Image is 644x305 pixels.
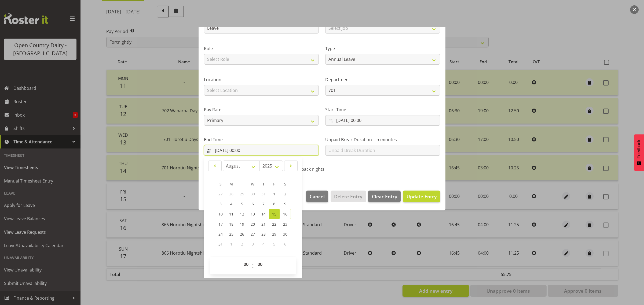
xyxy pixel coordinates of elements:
label: Start Time [325,106,440,113]
span: 23 [283,222,287,227]
a: 27 [247,229,258,239]
a: 14 [258,209,269,219]
a: 12 [237,209,247,219]
span: 14 [261,211,266,217]
span: 11 [229,211,233,217]
span: 31 [218,241,223,247]
label: Pay Rate [204,106,319,113]
span: 17 [218,222,223,227]
span: 24 [218,232,223,237]
span: 6 [252,201,254,206]
span: 10 [218,211,223,217]
span: 1 [230,241,232,247]
span: 13 [251,211,255,217]
span: 21 [261,222,266,227]
label: Unpaid Break Duration - in minutes [325,136,440,143]
span: 9 [284,201,286,206]
span: Delete Entry [334,193,362,200]
span: 12 [240,211,244,217]
span: W [251,181,254,187]
a: 17 [215,219,226,229]
a: 25 [226,229,237,239]
span: Call back nights [290,166,324,172]
a: 31 [215,239,226,249]
span: 8 [273,201,275,206]
a: 7 [258,199,269,209]
span: 1 [273,191,275,196]
a: 18 [226,219,237,229]
input: Unpaid Break Duration [325,145,440,156]
span: 20 [251,222,255,227]
span: 7 [262,201,265,206]
a: 11 [226,209,237,219]
a: 26 [237,229,247,239]
button: Feedback - Show survey [634,134,644,171]
span: 28 [261,232,266,237]
span: 2 [241,241,243,247]
span: Feedback [636,140,641,158]
span: 5 [273,241,275,247]
a: 30 [280,229,291,239]
span: 15 [272,211,276,217]
span: M [229,181,233,187]
button: Update Entry [403,191,440,202]
a: 6 [247,199,258,209]
input: Click to select... [325,115,440,126]
span: 5 [241,201,243,206]
span: 22 [272,222,276,227]
a: 8 [269,199,280,209]
span: 16 [283,211,287,217]
a: 1 [269,189,280,199]
label: End Time [204,136,319,143]
span: 29 [272,232,276,237]
span: T [241,181,243,187]
span: 27 [218,191,223,196]
a: 2 [280,189,291,199]
span: 28 [229,191,233,196]
span: 30 [283,232,287,237]
span: 30 [251,191,255,196]
button: Clear Entry [368,191,400,202]
a: 19 [237,219,247,229]
a: 3 [215,199,226,209]
span: S [284,181,286,187]
span: 26 [240,232,244,237]
span: 29 [240,191,244,196]
span: 6 [284,241,286,247]
a: 13 [247,209,258,219]
label: Department [325,76,440,83]
span: 4 [262,241,265,247]
span: 3 [252,241,254,247]
a: 4 [226,199,237,209]
a: 15 [269,209,280,219]
label: Type [325,45,440,52]
span: S [219,181,222,187]
span: 19 [240,222,244,227]
input: Click to select... [204,145,319,156]
span: T [262,181,265,187]
input: Shift Name [204,23,319,34]
a: 20 [247,219,258,229]
a: 16 [280,209,291,219]
a: 24 [215,229,226,239]
a: 23 [280,219,291,229]
a: 9 [280,199,291,209]
span: 2 [284,191,286,196]
span: Clear Entry [372,193,397,200]
a: 5 [237,199,247,209]
span: 31 [261,191,266,196]
a: 28 [258,229,269,239]
span: Cancel [310,193,325,200]
span: 3 [219,201,222,206]
label: Role [204,45,319,52]
span: 27 [251,232,255,237]
span: : [252,259,254,272]
span: 4 [230,201,232,206]
a: 22 [269,219,280,229]
span: Update Entry [407,193,437,200]
label: Location [204,76,319,83]
button: Cancel [306,191,328,202]
a: 29 [269,229,280,239]
a: 10 [215,209,226,219]
span: 25 [229,232,233,237]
